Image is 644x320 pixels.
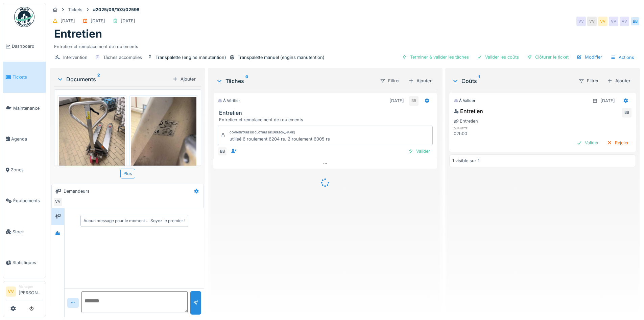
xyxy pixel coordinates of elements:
[103,54,142,61] div: Tâches accomplies
[399,52,472,62] div: Terminer & valider les tâches
[524,52,571,62] div: Clôturer le ticket
[3,31,46,62] a: Dashboard
[14,7,34,27] img: Badge_color-CXgf-gQk.svg
[13,229,43,235] span: Stock
[3,216,46,247] a: Stock
[409,96,419,106] div: BB
[6,284,43,300] a: VV Manager[PERSON_NAME]
[19,284,43,289] div: Manager
[630,17,640,26] div: BB
[478,77,480,85] sup: 1
[13,259,43,266] span: Statistiques
[607,52,637,62] div: Actions
[219,116,434,123] div: Entretien et remplacement de roulements
[604,138,631,147] div: Rejeter
[574,52,605,62] div: Modifier
[389,98,404,104] div: [DATE]
[3,247,46,278] a: Statistiques
[230,136,330,142] div: utilisé 6 roulement 6204 rs. 2 roulement 6005 rs
[452,77,573,85] div: Coûts
[576,17,586,26] div: VV
[59,97,125,185] img: 36atm4v52j0lfpdonkt0rteaho62
[64,188,90,194] div: Demandeurs
[61,18,75,24] div: [DATE]
[454,130,511,137] div: 02h00
[63,54,88,61] div: Intervention
[230,130,295,135] div: Commentaire de clôture de [PERSON_NAME]
[587,17,597,26] div: VV
[622,108,631,118] div: BB
[454,126,511,130] h6: quantité
[474,52,522,62] div: Valider les coûts
[170,74,198,84] div: Ajouter
[120,169,135,178] div: Plus
[218,147,227,156] div: BB
[57,75,170,83] div: Documents
[600,98,615,104] div: [DATE]
[620,17,629,26] div: VV
[219,110,434,116] h3: Entretien
[84,218,185,224] div: Aucun message pour le moment … Soyez le premier !
[218,98,240,104] div: À vérifier
[3,93,46,124] a: Maintenance
[19,284,43,299] li: [PERSON_NAME]
[3,62,46,92] a: Tickets
[11,136,43,142] span: Agenda
[11,167,43,173] span: Zones
[574,138,601,147] div: Valider
[13,74,43,80] span: Tickets
[54,41,636,50] div: Entretien et remplacement de roulements
[156,54,226,61] div: Transpalette (engins manutention)
[3,185,46,216] a: Équipements
[12,43,43,49] span: Dashboard
[576,76,602,86] div: Filtrer
[405,147,433,156] div: Valider
[454,98,475,104] div: À valider
[3,124,46,154] a: Agenda
[454,107,483,115] div: Entretien
[406,76,434,85] div: Ajouter
[377,76,403,86] div: Filtrer
[53,197,63,207] div: VV
[3,154,46,185] a: Zones
[604,76,633,85] div: Ajouter
[609,17,618,26] div: VV
[6,286,16,297] li: VV
[598,17,607,26] div: VV
[54,27,102,40] h1: Entretien
[13,105,43,111] span: Maintenance
[68,6,82,13] div: Tickets
[452,157,479,164] div: 1 visible sur 1
[121,18,135,24] div: [DATE]
[454,118,478,124] div: Entretien
[13,197,43,204] span: Équipements
[91,18,105,24] div: [DATE]
[90,6,142,13] strong: #2025/09/103/02598
[97,75,100,83] sup: 2
[238,54,325,61] div: Transpalette manuel (engins manutention)
[216,77,374,85] div: Tâches
[245,77,248,85] sup: 0
[131,97,197,185] img: 3va2h5q81k6ciuwnxnig0v2eblpx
